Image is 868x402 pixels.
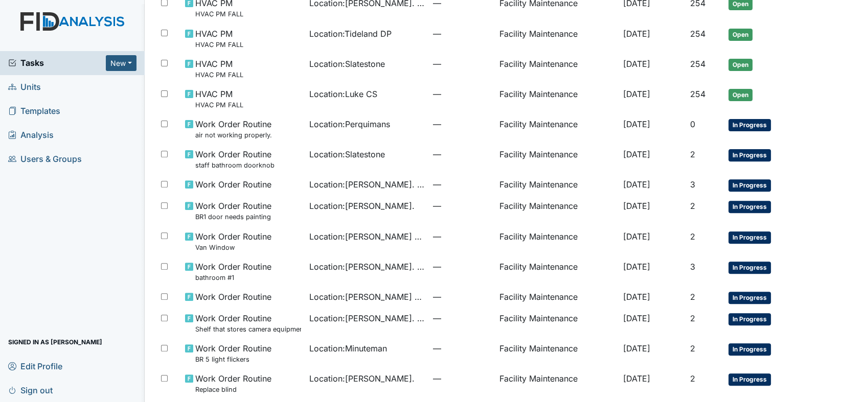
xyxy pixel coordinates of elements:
[195,70,243,80] small: HVAC PM FALL
[623,119,650,129] span: [DATE]
[495,256,620,287] td: Facility Maintenance
[195,312,301,334] span: Work Order Routine Shelf that stores camera equipment has collapsed.
[728,89,752,101] span: Open
[8,57,106,69] a: Tasks
[8,358,62,374] span: Edit Profile
[690,262,695,272] span: 3
[309,230,425,243] span: Location : [PERSON_NAME] House
[195,354,271,364] small: BR 5 light flickers
[690,89,705,99] span: 254
[728,29,752,41] span: Open
[623,59,650,69] span: [DATE]
[623,179,650,190] span: [DATE]
[495,84,620,114] td: Facility Maintenance
[106,55,136,71] button: New
[623,292,650,302] span: [DATE]
[623,343,650,353] span: [DATE]
[495,144,620,174] td: Facility Maintenance
[195,160,275,170] small: staff bathroom doorknob
[433,200,491,212] span: —
[8,103,60,119] span: Templates
[495,23,620,54] td: Facility Maintenance
[195,130,272,140] small: air not working properly.
[433,88,491,100] span: —
[309,372,415,385] span: Location : [PERSON_NAME].
[495,287,620,308] td: Facility Maintenance
[309,342,387,354] span: Location : Minuteman
[195,385,271,394] small: Replace blind
[495,338,620,368] td: Facility Maintenance
[195,28,243,50] span: HVAC PM HVAC PM FALL
[8,151,82,167] span: Users & Groups
[728,292,771,304] span: In Progress
[728,343,771,356] span: In Progress
[433,148,491,160] span: —
[195,243,271,252] small: Van Window
[8,127,54,143] span: Analysis
[195,342,271,364] span: Work Order Routine BR 5 light flickers
[728,119,771,131] span: In Progress
[195,273,271,282] small: bathroom #1
[495,174,620,196] td: Facility Maintenance
[728,201,771,213] span: In Progress
[433,372,491,385] span: —
[690,59,705,69] span: 254
[623,201,650,211] span: [DATE]
[433,312,491,324] span: —
[623,149,650,159] span: [DATE]
[728,231,771,244] span: In Progress
[495,226,620,256] td: Facility Maintenance
[690,149,695,159] span: 2
[433,58,491,70] span: —
[690,343,695,353] span: 2
[309,148,385,160] span: Location : Slatestone
[728,59,752,71] span: Open
[195,118,272,140] span: Work Order Routine air not working properly.
[690,179,695,190] span: 3
[195,148,275,170] span: Work Order Routine staff bathroom doorknob
[623,373,650,384] span: [DATE]
[195,88,243,110] span: HVAC PM HVAC PM FALL
[623,231,650,242] span: [DATE]
[195,200,271,222] span: Work Order Routine BR1 door needs painting
[195,178,271,191] span: Work Order Routine
[433,178,491,191] span: —
[495,196,620,226] td: Facility Maintenance
[623,313,650,323] span: [DATE]
[433,28,491,40] span: —
[433,261,491,273] span: —
[195,291,271,303] span: Work Order Routine
[195,40,243,50] small: HVAC PM FALL
[495,308,620,338] td: Facility Maintenance
[309,178,425,191] span: Location : [PERSON_NAME]. [GEOGRAPHIC_DATA]
[690,201,695,211] span: 2
[728,373,771,386] span: In Progress
[728,179,771,192] span: In Progress
[309,312,425,324] span: Location : [PERSON_NAME]. ICF
[195,212,271,222] small: BR1 door needs painting
[495,54,620,84] td: Facility Maintenance
[309,261,425,273] span: Location : [PERSON_NAME]. [GEOGRAPHIC_DATA]
[195,58,243,80] span: HVAC PM HVAC PM FALL
[690,313,695,323] span: 2
[433,291,491,303] span: —
[195,324,301,334] small: Shelf that stores camera equipment has collapsed.
[195,261,271,282] span: Work Order Routine bathroom #1
[433,230,491,243] span: —
[309,118,390,130] span: Location : Perquimans
[309,200,415,212] span: Location : [PERSON_NAME].
[309,58,385,70] span: Location : Slatestone
[690,29,705,39] span: 254
[195,9,243,19] small: HVAC PM FALL
[8,382,53,398] span: Sign out
[728,149,771,161] span: In Progress
[309,291,425,303] span: Location : [PERSON_NAME] House
[728,262,771,274] span: In Progress
[309,28,392,40] span: Location : Tideland DP
[690,119,695,129] span: 0
[623,262,650,272] span: [DATE]
[8,79,41,95] span: Units
[728,313,771,325] span: In Progress
[495,368,620,398] td: Facility Maintenance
